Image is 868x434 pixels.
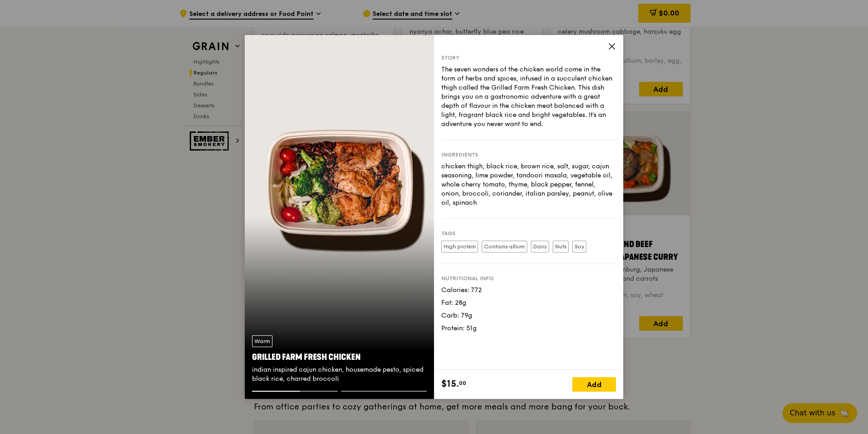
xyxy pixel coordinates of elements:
label: Nuts [553,241,569,252]
div: indian inspired cajun chicken, housemade pesto, spiced black rice, charred broccoli [252,365,427,384]
label: Soy [572,241,586,252]
label: High protein [441,241,478,252]
span: 00 [459,379,466,387]
div: chicken thigh, black rice, brown rice, salt, sugar, cajun seasoning, lime powder, tandoori masala... [441,162,616,207]
div: Grilled Farm Fresh Chicken [252,351,427,363]
div: The seven wonders of the chicken world come in the form of herbs and spices, infused in a succule... [441,65,616,129]
div: Fat: 28g [441,298,616,308]
div: Story [441,54,616,61]
div: Warm [252,335,273,347]
div: Calories: 772 [441,286,616,295]
div: Add [572,377,616,392]
div: Ingredients [441,151,616,158]
div: Tags [441,230,616,237]
div: Nutritional info [441,275,616,282]
label: Contains allium [482,241,527,252]
label: Dairy [531,241,549,252]
div: Carb: 79g [441,311,616,320]
span: $15. [441,377,459,391]
div: Protein: 51g [441,324,616,333]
